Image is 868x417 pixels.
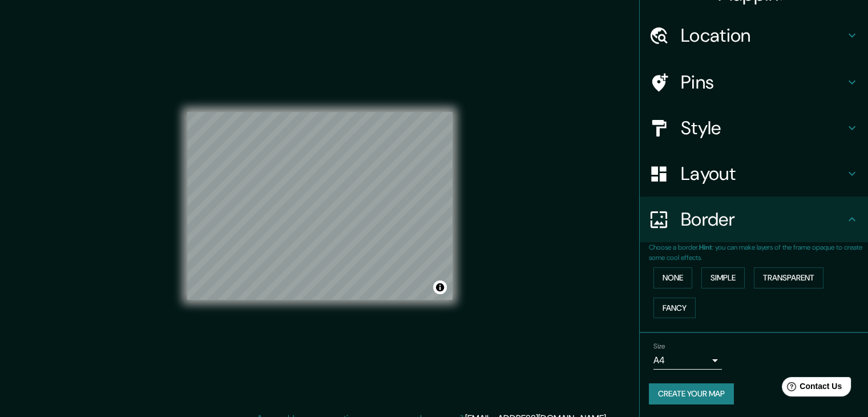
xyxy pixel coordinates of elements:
[681,162,845,185] h4: Layout
[701,267,745,288] button: Simple
[640,59,868,105] div: Pins
[187,112,453,300] canvas: Map
[653,351,722,370] div: A4
[681,71,845,94] h4: Pins
[653,267,692,288] button: None
[653,342,665,351] label: Size
[699,243,712,252] b: Hint
[649,383,734,404] button: Create your map
[754,267,823,288] button: Transparent
[681,208,845,231] h4: Border
[640,105,868,151] div: Style
[681,117,845,139] h4: Style
[766,372,855,404] iframe: Help widget launcher
[653,298,696,319] button: Fancy
[681,24,845,47] h4: Location
[433,280,447,294] button: Toggle attribution
[640,13,868,58] div: Location
[649,242,868,263] p: Choose a border. : you can make layers of the frame opaque to create some cool effects.
[640,197,868,242] div: Border
[640,151,868,197] div: Layout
